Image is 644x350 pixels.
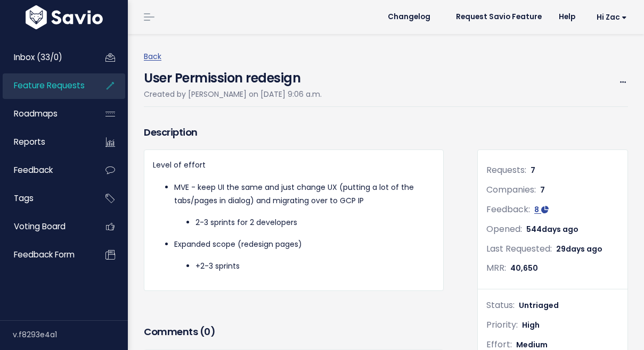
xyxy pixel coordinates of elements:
[388,13,430,21] span: Changelog
[14,52,62,63] span: Inbox (33/0)
[3,243,88,267] a: Feedback form
[447,9,550,25] a: Request Savio Feature
[3,186,88,211] a: Tags
[144,324,444,339] h3: Comments ( )
[510,263,538,273] span: 40,650
[144,89,322,99] span: Created by [PERSON_NAME] on [DATE] 9:06 a.m.
[3,130,88,154] a: Reports
[516,339,548,350] span: Medium
[14,80,85,91] span: Feature Requests
[522,320,540,330] span: High
[153,159,435,172] p: Level of effort
[534,204,539,215] span: 8
[144,51,161,62] a: Back
[519,300,559,311] span: Untriaged
[584,9,635,26] a: Hi Zac
[542,224,578,235] span: days ago
[14,249,75,260] span: Feedback form
[3,102,88,126] a: Roadmaps
[550,9,584,25] a: Help
[14,164,53,176] span: Feedback
[486,164,526,176] span: Requests:
[597,13,627,21] span: Hi Zac
[144,63,322,88] h4: User Permission redesign
[14,193,34,204] span: Tags
[3,158,88,182] a: Feedback
[486,299,515,311] span: Status:
[195,260,435,273] li: +2-3 sprints
[486,262,506,274] span: MRR:
[14,221,66,232] span: Voting Board
[486,319,518,331] span: Priority:
[13,321,128,348] div: v.f8293e4a1
[531,165,535,176] span: 7
[23,5,105,29] img: logo-white.9d6f32f41409.svg
[14,136,45,147] span: Reports
[486,184,536,196] span: Companies:
[204,325,210,338] span: 0
[486,243,552,255] span: Last Requested:
[174,181,435,207] p: MVE - keep UI the same and just change UX (putting a lot of the tabs/pages in dialog) and migrati...
[195,216,435,229] li: 2-3 sprints for 2 developers
[486,223,522,235] span: Opened:
[534,204,549,215] a: 8
[3,45,88,70] a: Inbox (33/0)
[540,185,545,195] span: 7
[3,73,88,98] a: Feature Requests
[556,244,602,254] span: 29
[486,203,530,215] span: Feedback:
[174,238,435,251] p: Expanded scope (redesign pages)
[144,125,444,140] h3: Description
[566,244,602,254] span: days ago
[3,214,88,239] a: Voting Board
[526,224,578,235] span: 544
[14,108,58,119] span: Roadmaps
